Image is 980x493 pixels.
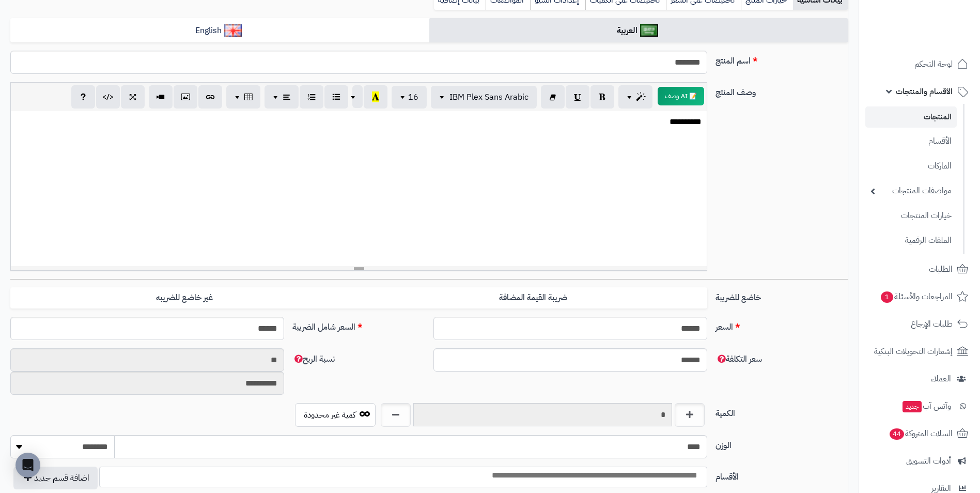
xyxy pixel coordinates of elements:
button: 16 [392,86,427,109]
span: نسبة الربح [292,353,335,365]
a: العملاء [865,366,974,391]
a: المنتجات [865,106,957,128]
span: لوحة التحكم [914,57,953,71]
a: إشعارات التحويلات البنكية [865,339,974,364]
span: وآتس آب [901,399,951,413]
label: السعر شامل الضريبة [288,317,429,333]
a: العربية [429,18,848,43]
label: اسم المنتج [711,51,852,67]
label: ضريبة القيمة المضافة [359,287,707,309]
span: إشعارات التحويلات البنكية [874,344,953,359]
img: العربية [640,24,658,37]
span: أدوات التسويق [906,454,951,468]
a: وآتس آبجديد [865,394,974,419]
span: السلات المتروكة [889,426,953,441]
a: أدوات التسويق [865,449,974,473]
button: اضافة قسم جديد [13,467,98,489]
span: 1 [881,291,893,303]
span: العملاء [931,372,951,386]
span: المراجعات والأسئلة [880,289,953,304]
label: خاضع للضريبة [711,287,852,304]
a: الماركات [865,155,957,177]
label: الكمية [711,403,852,420]
label: الأقسام [711,467,852,483]
label: غير خاضع للضريبه [10,287,359,309]
label: وصف المنتج [711,82,852,99]
a: المراجعات والأسئلة1 [865,284,974,309]
span: الطلبات [929,262,953,276]
span: سعر التكلفة [715,353,762,365]
a: السلات المتروكة44 [865,421,974,446]
a: الطلبات [865,257,974,282]
span: IBM Plex Sans Arabic [449,91,528,103]
label: الوزن [711,435,852,452]
img: English [224,24,242,37]
button: 📝 AI وصف [658,87,704,105]
button: IBM Plex Sans Arabic [431,86,537,109]
a: الأقسام [865,130,957,152]
span: 16 [408,91,418,103]
a: مواصفات المنتجات [865,180,957,202]
a: طلبات الإرجاع [865,312,974,336]
span: طلبات الإرجاع [911,317,953,331]
span: 44 [890,428,904,440]
span: الأقسام والمنتجات [896,84,953,99]
span: جديد [903,401,922,412]
a: خيارات المنتجات [865,205,957,227]
a: الملفات الرقمية [865,229,957,252]
label: السعر [711,317,852,333]
div: Open Intercom Messenger [15,453,40,477]
a: لوحة التحكم [865,52,974,76]
a: English [10,18,429,43]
